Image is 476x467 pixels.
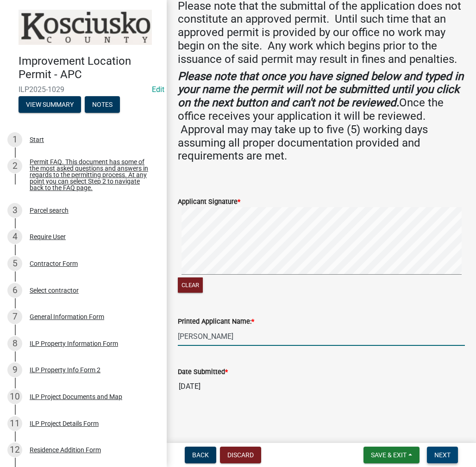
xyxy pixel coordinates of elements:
[7,309,22,324] div: 7
[7,132,22,147] div: 1
[178,369,228,375] label: Date Submitted
[7,256,22,271] div: 5
[363,447,420,463] button: Save & Exit
[19,101,81,109] wm-modal-confirm: Summary
[178,70,463,110] strong: Please note that once you have signed below and typed in your name the permit will not be submitt...
[427,447,458,463] button: Next
[19,85,148,94] span: ILP2025-1029
[7,203,22,218] div: 3
[30,393,122,400] div: ILP Project Documents and Map
[434,451,451,459] span: Next
[30,367,100,373] div: ILP Property Info Form 2
[178,199,240,205] label: Applicant Signature
[7,336,22,351] div: 8
[85,101,120,109] wm-modal-confirm: Notes
[85,96,120,113] button: Notes
[185,447,216,463] button: Back
[30,136,44,143] div: Start
[152,85,164,94] wm-modal-confirm: Edit Application Number
[178,319,254,325] label: Printed Applicant Name:
[7,363,22,377] div: 9
[192,451,209,459] span: Back
[7,389,22,404] div: 10
[19,10,152,45] img: Kosciusko County, Indiana
[30,420,99,427] div: ILP Project Details Form
[19,55,159,81] h4: Improvement Location Permit - APC
[30,313,104,320] div: General Information Form
[178,277,203,293] button: Clear
[7,416,22,431] div: 11
[371,451,407,459] span: Save & Exit
[19,96,81,113] button: View Summary
[178,70,465,163] h4: Once the office receives your application it will be reviewed. Approval may may take up to five (...
[30,260,78,267] div: Contractor Form
[30,447,101,453] div: Residence Addition Form
[152,85,164,94] a: Edit
[7,159,22,173] div: 2
[220,447,261,463] button: Discard
[30,340,118,347] div: ILP Property Information Form
[7,442,22,457] div: 12
[7,229,22,244] div: 4
[7,283,22,298] div: 6
[30,287,79,294] div: Select contractor
[30,233,66,240] div: Require User
[30,207,69,214] div: Parcel search
[30,159,152,191] div: Permit FAQ. This document has some of the most asked questions and answers in regards to the perm...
